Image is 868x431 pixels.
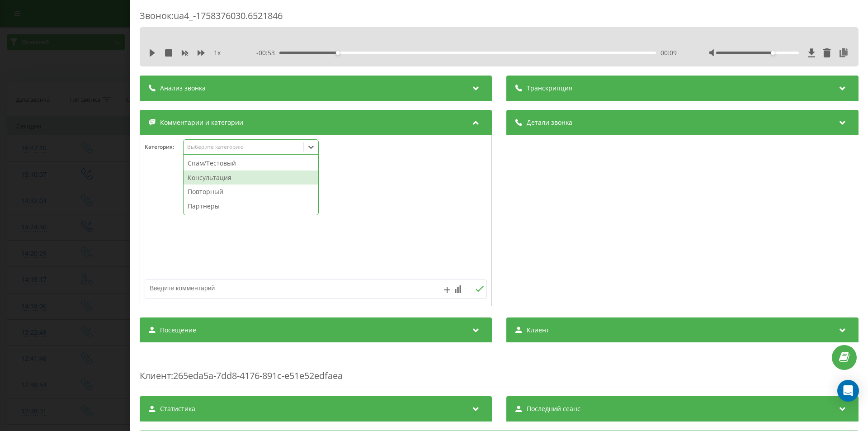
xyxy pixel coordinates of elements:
span: 00:09 [660,48,677,57]
div: : 265eda5a-7dd8-4176-891c-e51e52edfaea [140,351,859,387]
div: Accessibility label [336,51,340,55]
div: Выберите категорию [187,143,300,151]
h4: Категория : [145,144,183,150]
span: Последний сеанс [527,404,580,413]
div: Спам/Тестовый [184,156,318,171]
span: - 00:53 [256,48,279,57]
span: Анализ звонка [160,84,206,93]
span: Статистика [160,404,195,413]
div: Accessibility label [771,51,775,55]
div: Звонок : ua4_-1758376030.6521846 [140,9,859,27]
span: Клиент [527,326,549,335]
span: Посещение [160,326,196,335]
span: Детали звонка [527,118,572,127]
span: Клиент [140,369,171,382]
div: Open Intercom Messenger [837,380,859,402]
span: Транскрипция [527,84,572,93]
div: Консультация [184,171,318,185]
div: Повторный [184,185,318,199]
div: Партнеры [184,199,318,213]
span: Комментарии и категории [160,118,243,127]
span: 1 x [214,48,221,57]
